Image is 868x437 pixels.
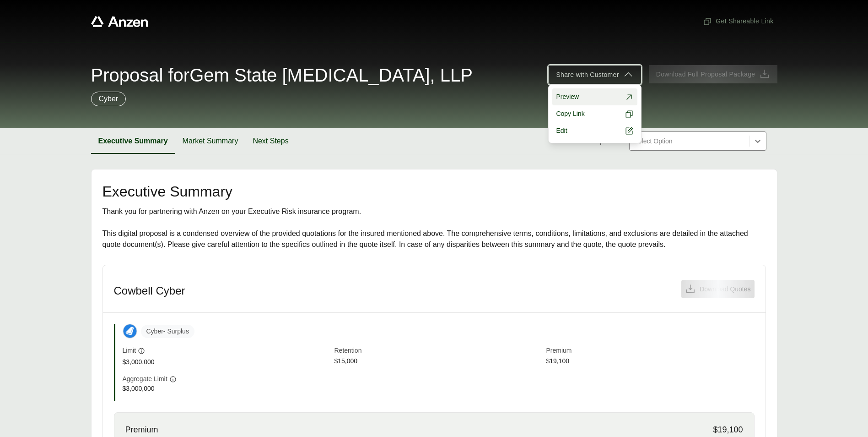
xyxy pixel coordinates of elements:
span: Preview [556,92,579,102]
span: Cyber - Surplus [141,325,194,338]
span: $3,000,000 [123,384,331,393]
p: Cyber [99,93,119,104]
span: Retention [334,346,543,356]
span: Limit [123,346,136,355]
span: $19,100 [713,424,743,436]
a: Edit [552,122,637,139]
a: Preview [552,88,637,105]
span: $3,000,000 [123,357,331,367]
span: Premium [546,346,755,356]
span: Premium [125,424,158,436]
span: Share with Customer [556,70,619,80]
button: Executive Summary [91,128,175,154]
span: Proposal for Gem State [MEDICAL_DATA], LLP [91,66,473,84]
button: Market Summary [175,128,246,154]
span: $19,100 [546,356,755,367]
span: $15,000 [334,356,543,367]
img: Cowbell [123,324,137,338]
a: Anzen website [91,16,148,27]
span: Aggregate Limit [123,374,167,384]
button: Next Steps [245,128,296,154]
h2: Executive Summary [102,184,766,199]
span: Download Full Proposal Package [656,70,755,79]
span: Edit [556,126,567,136]
button: Copy Link [552,105,637,122]
span: Get Shareable Link [703,16,773,26]
span: Copy Link [556,109,584,119]
button: Share with Customer [548,65,641,84]
button: Get Shareable Link [699,13,777,30]
div: Thank you for partnering with Anzen on your Executive Risk insurance program. This digital propos... [102,206,766,250]
h3: Cowbell Cyber [114,284,185,298]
